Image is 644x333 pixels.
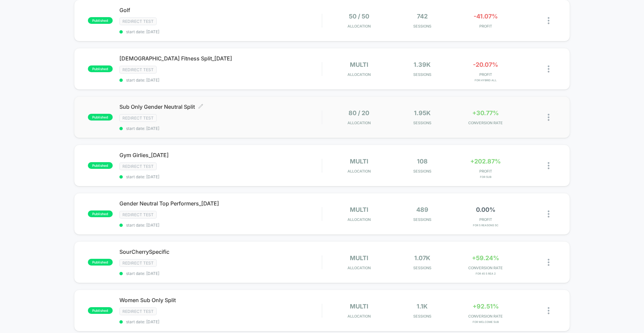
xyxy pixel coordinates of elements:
span: Redirect Test [119,211,157,219]
span: Sessions [392,72,452,77]
img: close [548,307,549,314]
span: Allocation [347,121,371,125]
img: close [548,17,549,24]
span: CONVERSION RATE [455,121,516,125]
span: Sessions [392,24,452,29]
span: multi [350,61,368,68]
span: Golf [119,7,322,13]
span: Sessions [392,121,452,125]
span: multi [350,303,368,310]
span: PROFIT [455,217,516,222]
span: Sub Only Gender Neutral Split [119,103,322,110]
span: start date: [DATE] [119,126,322,131]
img: close [548,114,549,121]
span: published [88,65,113,72]
span: published [88,210,113,217]
span: Redirect Test [119,66,157,74]
span: 80 / 20 [348,109,369,116]
span: published [88,259,113,266]
span: Gym Girlies_[DATE] [119,152,322,158]
span: for Welcome Sub [455,320,516,324]
span: Allocation [347,169,371,174]
span: Sessions [392,314,452,319]
span: for Hybrid All [455,79,516,82]
span: start date: [DATE] [119,223,322,228]
span: SourCherrySpecific [119,248,322,255]
span: 489 [416,206,428,213]
span: 50 / 50 [349,13,369,20]
span: published [88,114,113,121]
span: +92.51% [473,303,499,310]
span: start date: [DATE] [119,78,322,83]
span: +30.77% [472,109,499,116]
span: 1.07k [414,254,430,261]
span: published [88,162,113,169]
span: Redirect Test [119,114,157,122]
span: multi [350,158,368,165]
span: Sessions [392,217,452,222]
img: close [548,259,549,266]
span: 1.95k [414,109,431,116]
span: Gender Neutral Top Performers_[DATE] [119,200,322,207]
span: start date: [DATE] [119,271,322,276]
span: 1.1k [417,303,428,310]
span: 108 [417,158,428,165]
span: [DEMOGRAPHIC_DATA] Fitness Split_[DATE] [119,55,322,62]
span: CONVERSION RATE [455,314,516,319]
span: 1.39k [414,61,431,68]
span: for 5 Reasons SC [455,224,516,227]
span: PROFIT [455,72,516,77]
span: Sessions [392,266,452,270]
span: Redirect Test [119,307,157,315]
span: Women Sub Only Split [119,297,322,303]
span: start date: [DATE] [119,29,322,34]
span: Allocation [347,314,371,319]
span: -41.07% [474,13,498,20]
span: PROFIT [455,24,516,29]
img: close [548,65,549,73]
span: published [88,307,113,314]
span: start date: [DATE] [119,174,322,179]
span: -20.07% [473,61,498,68]
span: Redirect Test [119,259,157,267]
span: PROFIT [455,169,516,174]
span: multi [350,206,368,213]
span: multi [350,254,368,261]
img: close [548,210,549,218]
span: CONVERSION RATE [455,266,516,270]
span: +59.24% [472,254,499,261]
img: close [548,162,549,169]
span: for Sub [455,175,516,179]
span: Redirect Test [119,162,157,170]
span: Allocation [347,24,371,29]
span: start date: [DATE] [119,319,322,324]
span: 0.00% [476,206,495,213]
span: published [88,17,113,24]
span: +202.87% [470,158,501,165]
span: Sessions [392,169,452,174]
span: for 45 5 Rea 2 [455,272,516,275]
span: Redirect Test [119,17,157,25]
span: Allocation [347,217,371,222]
span: Allocation [347,72,371,77]
span: 742 [417,13,428,20]
span: Allocation [347,266,371,270]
